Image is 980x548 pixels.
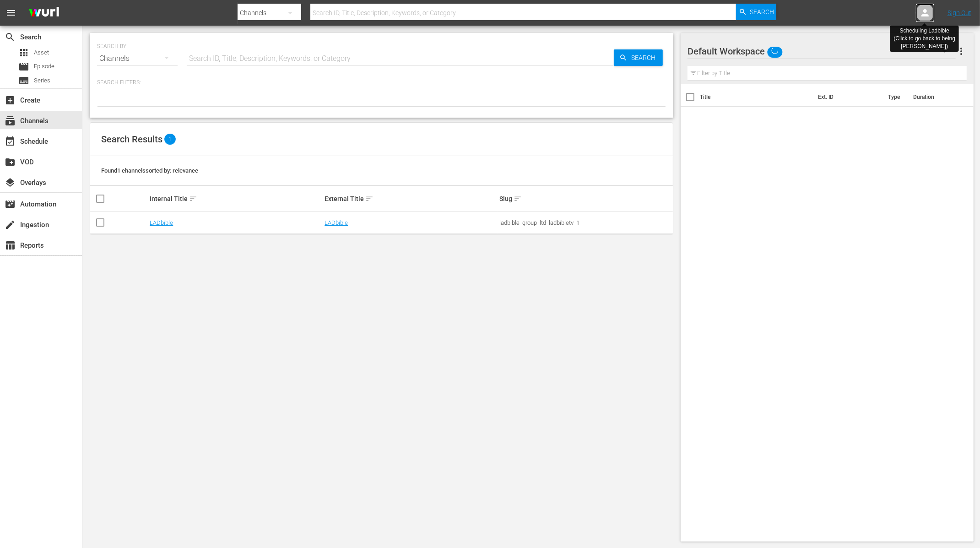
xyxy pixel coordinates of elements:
img: ans4CAIJ8jUAAAAAAAAAAAAAAAAAAAAAAAAgQb4GAAAAAAAAAAAAAAAAAAAAAAAAJMjXAAAAAAAAAAAAAAAAAAAAAAAAgAT5G... [22,2,66,24]
span: Schedule [5,136,16,147]
th: Duration [908,84,963,110]
span: sort [365,195,374,203]
div: ladbible_group_ltd_ladbibletv_1 [499,219,671,226]
span: sort [514,195,522,203]
span: Episode [18,61,29,72]
span: Channels [5,115,16,126]
span: Automation [5,199,16,210]
button: Search [736,4,776,20]
button: Search [614,49,663,66]
button: more_vert [956,40,967,62]
span: Reports [5,240,16,251]
div: External Title [325,193,497,204]
span: menu [5,7,16,18]
th: Ext. ID [812,84,883,110]
a: LADbible [325,219,348,226]
div: Scheduling Ladbible (Click to go back to being [PERSON_NAME] ) [893,27,955,50]
span: VOD [5,157,16,168]
span: Asset [34,48,49,57]
span: Series [18,75,29,86]
span: Ingestion [5,219,16,230]
span: more_vert [956,46,967,57]
div: Default Workspace [688,38,956,64]
span: 1 [164,134,176,145]
th: Type [883,84,908,110]
span: Search [628,49,663,66]
div: Internal Title [150,193,322,204]
span: Search [750,4,774,20]
span: Found 1 channels sorted by: relevance [101,167,198,174]
th: Title [700,84,812,110]
span: sort [189,195,197,203]
span: Search Results [101,134,162,145]
a: LADbible [150,219,173,226]
p: Search Filters: [97,79,666,87]
div: Channels [97,46,178,71]
span: Episode [34,62,54,71]
span: Series [34,76,50,85]
span: Asset [18,47,29,58]
span: Create [5,95,16,106]
a: Sign Out [948,9,971,16]
div: Slug [499,193,671,204]
span: Search [5,32,16,43]
span: Overlays [5,177,16,188]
